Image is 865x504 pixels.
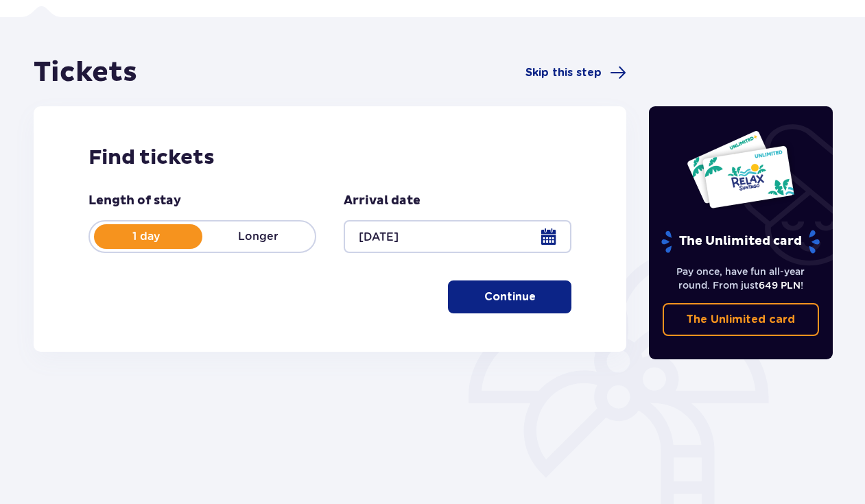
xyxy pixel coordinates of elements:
p: Arrival date [344,193,420,209]
p: Length of stay [88,193,181,209]
span: 649 PLN [759,280,801,291]
h2: Find tickets [88,145,572,171]
p: Longer [202,229,315,244]
button: Continue [448,280,571,313]
span: Skip this step [525,65,602,80]
p: The Unlimited card [660,230,821,254]
p: Pay once, have fun all-year round. From just ! [663,265,819,292]
p: The Unlimited card [686,312,795,327]
a: The Unlimited card [663,303,819,336]
p: Continue [484,289,536,304]
a: Skip this step [525,64,626,81]
h1: Tickets [34,56,137,90]
p: 1 day [90,229,202,244]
